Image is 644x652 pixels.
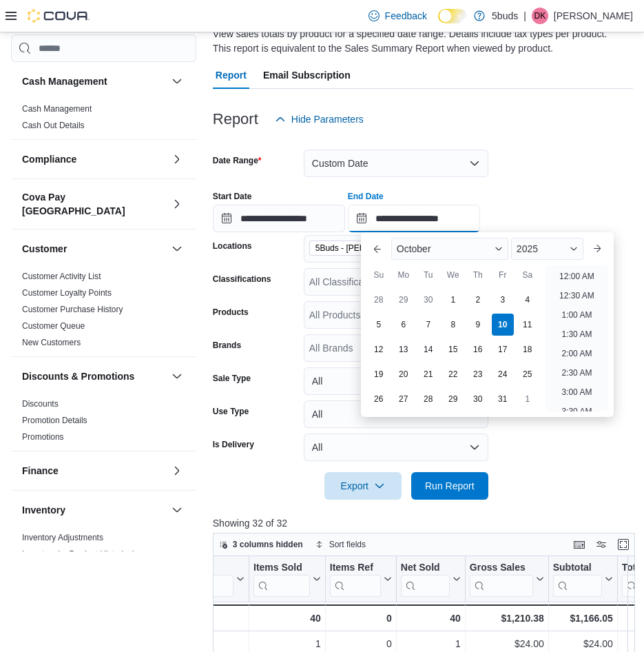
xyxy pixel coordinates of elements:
div: Sa [517,264,539,286]
h3: Customer [22,242,67,256]
button: Keyboard shortcuts [571,536,588,553]
a: Inventory Adjustments [22,533,103,542]
div: Net Sold [401,562,450,597]
a: New Customers [22,338,81,347]
button: Display options [593,536,610,553]
div: $24.00 [470,635,544,652]
div: Button. Open the month selector. October is currently selected. [391,238,508,260]
input: Dark Mode [438,9,467,23]
div: View sales totals by product for a specified date range. Details include tax types per product. T... [213,27,626,56]
li: 12:30 AM [554,287,600,304]
span: Discounts [22,398,59,409]
label: End Date [348,191,384,202]
span: 3 columns hidden [233,539,303,550]
div: $1,166.05 [553,610,613,626]
div: $1,210.38 [470,610,544,626]
a: Inventory by Product Historical [22,549,134,559]
button: Run Report [411,472,488,500]
button: Finance [22,464,166,478]
div: 0 [330,635,392,652]
div: day-16 [467,338,489,360]
button: Inventory [22,503,166,517]
div: Fr [492,264,514,286]
div: day-1 [517,388,539,410]
div: day-19 [368,363,390,385]
div: Su [368,264,390,286]
div: day-20 [393,363,415,385]
button: Finance [169,462,185,479]
div: 40 [253,610,321,626]
div: Button. Open the year selector. 2025 is currently selected. [511,238,583,260]
div: day-29 [393,289,415,311]
h3: Inventory [22,503,65,517]
div: day-17 [492,338,514,360]
a: Cash Out Details [22,121,85,130]
a: Cash Management [22,104,92,114]
div: Items Ref [330,562,381,597]
button: Cova Pay [GEOGRAPHIC_DATA] [22,190,166,218]
div: day-28 [417,388,439,410]
button: Custom Date [304,150,488,177]
div: day-9 [467,314,489,336]
button: Inventory [169,502,185,518]
label: Start Date [213,191,252,202]
div: Gross Sales [470,562,533,575]
button: Discounts & Promotions [169,368,185,385]
div: 40 [401,610,461,626]
h3: Discounts & Promotions [22,369,134,383]
span: Customer Queue [22,320,85,332]
button: Compliance [22,152,166,166]
span: Customer Purchase History [22,304,123,315]
input: Press the down key to open a popover containing a calendar. [213,205,345,232]
a: Promotions [22,432,64,442]
span: Dark Mode [438,23,439,24]
label: Sale Type [213,373,251,384]
button: Items Ref [330,562,392,597]
div: Cash Management [11,101,196,139]
div: Customer [11,268,196,356]
label: Brands [213,340,241,351]
button: Enter fullscreen [615,536,632,553]
label: Is Delivery [213,439,254,450]
button: Sort fields [310,536,371,553]
div: 0 [330,610,392,626]
span: Sort fields [329,539,366,550]
div: Tu [417,264,439,286]
label: Classifications [213,274,271,285]
div: day-30 [417,289,439,311]
label: Locations [213,241,252,252]
div: We [442,264,464,286]
button: Previous Month [366,238,388,260]
button: Compliance [169,151,185,167]
span: 5Buds - [PERSON_NAME] [315,241,414,255]
label: Products [213,307,249,318]
a: Customer Purchase History [22,305,123,314]
label: Date Range [213,155,262,166]
label: Use Type [213,406,249,417]
div: day-14 [417,338,439,360]
li: 2:00 AM [556,345,597,362]
div: Items Sold [253,562,310,575]
span: Cash Out Details [22,120,85,131]
div: day-4 [517,289,539,311]
button: All [304,434,488,461]
div: day-3 [492,289,514,311]
div: day-7 [417,314,439,336]
a: Promotion Details [22,416,87,425]
button: Customer [169,241,185,257]
span: Inventory Adjustments [22,532,103,543]
span: Cash Management [22,103,92,114]
div: day-8 [442,314,464,336]
div: Items Sold [253,562,310,597]
input: Press the down key to enter a popover containing a calendar. Press the escape key to close the po... [348,205,480,232]
div: day-30 [467,388,489,410]
li: 3:30 AM [556,403,597,420]
li: 12:00 AM [554,268,600,285]
div: Gross Sales [470,562,533,597]
div: day-15 [442,338,464,360]
div: October, 2025 [366,287,540,411]
p: Showing 32 of 32 [213,516,639,530]
a: Customer Loyalty Points [22,288,112,298]
div: day-11 [517,314,539,336]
